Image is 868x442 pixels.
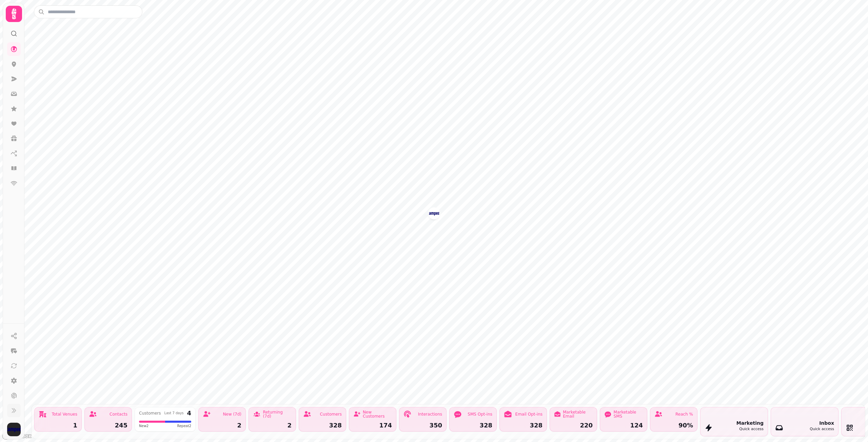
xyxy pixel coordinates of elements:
div: Email Opt-ins [515,412,542,416]
div: 2 [203,422,241,428]
div: Inbox [810,420,834,426]
div: 90% [654,422,693,428]
div: 245 [89,422,127,428]
div: Quick access [810,426,834,432]
span: New 2 [139,423,149,428]
div: SMS Opt-ins [468,412,492,416]
div: 328 [504,422,542,428]
div: 4 [187,410,191,416]
div: Interactions [418,412,442,416]
div: Customers [139,411,161,415]
button: InboxQuick access [771,407,839,436]
button: Scottish Hospitality Group venue [429,208,439,219]
div: 350 [403,422,442,428]
div: 174 [353,422,392,428]
div: Customers [320,412,342,416]
div: Contacts [110,412,127,416]
div: 124 [604,422,643,428]
div: Returning (7d) [263,410,292,418]
div: Reach % [675,412,693,416]
div: Marketing [736,420,764,426]
div: 1 [39,422,77,428]
div: New (7d) [223,412,241,416]
div: Total Venues [52,412,77,416]
div: 328 [303,422,342,428]
div: Marketable Email [563,410,593,418]
button: User avatar [6,423,22,436]
div: New Customers [363,410,392,418]
div: Quick access [736,426,764,432]
div: Last 7 days [164,412,183,415]
div: 220 [554,422,593,428]
div: 2 [253,422,292,428]
div: Marketable SMS [614,410,643,418]
div: 328 [454,422,492,428]
img: User avatar [7,423,21,436]
span: Repeat 2 [177,423,191,428]
a: Mapbox logo [2,432,32,440]
div: Map marker [429,208,439,221]
button: MarketingQuick access [700,407,768,436]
